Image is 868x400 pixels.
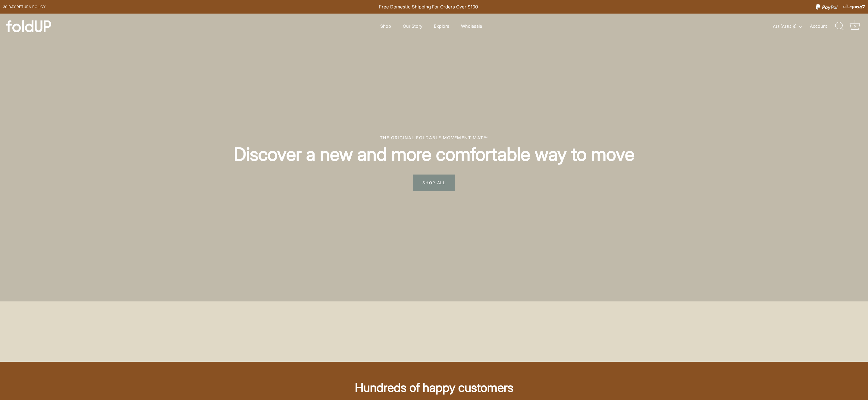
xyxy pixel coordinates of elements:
[6,20,51,32] img: foldUP
[429,20,455,32] a: Explore
[852,23,858,29] div: 0
[27,134,841,141] div: The original foldable movement mat™
[6,20,96,32] a: foldUP
[397,20,428,32] a: Our Story
[27,143,841,165] h2: Discover a new and more comfortable way to move
[365,20,497,32] div: Primary navigation
[848,20,861,33] a: Cart
[24,380,844,395] h2: Hundreds of happy customers
[810,23,838,30] a: Account
[413,175,455,191] span: SHOP ALL
[773,24,809,29] button: AU (AUD $)
[375,20,396,32] a: Shop
[3,3,45,11] a: 30 day Return policy
[456,20,487,32] a: Wholesale
[833,20,846,33] a: Search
